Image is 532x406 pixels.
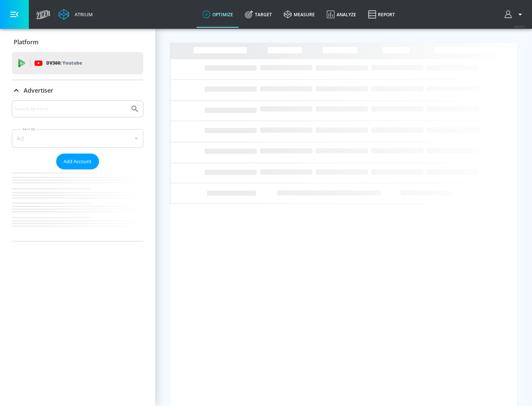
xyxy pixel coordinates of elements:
[46,59,82,67] p: DV360:
[321,1,362,28] a: Analyze
[15,104,127,114] input: Search by name
[514,24,525,28] span: v 4.24.0
[58,9,93,20] a: Atrium
[72,11,93,18] div: Atrium
[24,86,53,94] p: Advertiser
[12,129,143,148] div: A-Z
[12,32,143,52] div: Platform
[21,127,37,131] label: Sort By
[197,1,239,28] a: optimize
[12,100,143,241] div: Advertiser
[62,59,82,67] p: Youtube
[278,1,321,28] a: measure
[64,157,92,166] span: Add Account
[12,80,143,101] div: Advertiser
[14,38,38,46] p: Platform
[12,169,143,241] nav: list of Advertiser
[12,52,143,74] div: DV360: Youtube
[239,1,278,28] a: Target
[362,1,401,28] a: Report
[56,154,99,169] button: Add Account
